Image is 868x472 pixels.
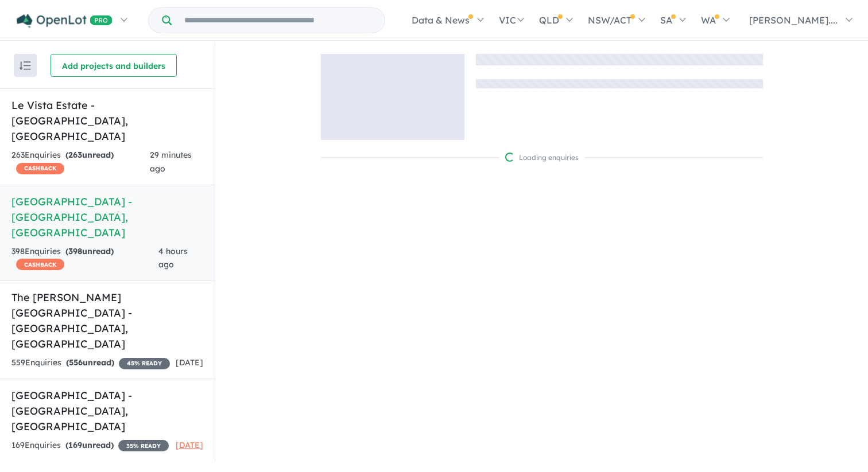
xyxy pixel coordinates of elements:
strong: ( unread) [66,357,114,368]
h5: [GEOGRAPHIC_DATA] - [GEOGRAPHIC_DATA] , [GEOGRAPHIC_DATA] [11,194,203,240]
span: [DATE] [176,357,203,368]
span: 169 [68,440,82,450]
span: 263 [68,150,82,160]
span: 29 minutes ago [150,150,192,174]
span: 35 % READY [118,440,169,451]
span: 556 [69,357,83,368]
h5: [GEOGRAPHIC_DATA] - [GEOGRAPHIC_DATA] , [GEOGRAPHIC_DATA] [11,388,203,434]
span: CASHBACK [16,163,64,174]
h5: The [PERSON_NAME][GEOGRAPHIC_DATA] - [GEOGRAPHIC_DATA] , [GEOGRAPHIC_DATA] [11,290,203,352]
strong: ( unread) [65,150,114,160]
button: Add projects and builders [51,54,177,77]
img: sort.svg [20,61,31,70]
strong: ( unread) [65,440,114,450]
span: 398 [68,246,82,256]
div: 559 Enquir ies [11,356,170,370]
h5: Le Vista Estate - [GEOGRAPHIC_DATA] , [GEOGRAPHIC_DATA] [11,97,203,144]
div: 263 Enquir ies [11,149,150,176]
img: Openlot PRO Logo White [17,14,113,28]
span: [PERSON_NAME].... [749,14,838,26]
div: Loading enquiries [505,152,579,163]
div: 398 Enquir ies [11,245,158,272]
strong: ( unread) [65,246,114,256]
span: [DATE] [176,440,203,450]
span: 45 % READY [119,358,170,369]
input: Try estate name, suburb, builder or developer [174,8,382,33]
div: 169 Enquir ies [11,439,169,453]
span: 4 hours ago [158,246,188,270]
span: CASHBACK [16,259,64,270]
